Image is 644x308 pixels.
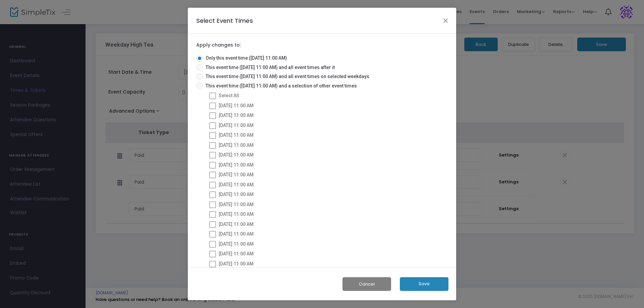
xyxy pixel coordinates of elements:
[219,123,254,128] span: [DATE] 11:00 AM
[203,82,357,89] span: This event time ([DATE] 11:00 AM) and a selection of other event times
[219,172,254,177] span: [DATE] 11:00 AM
[219,152,254,158] span: [DATE] 11:00 AM
[219,93,239,98] span: Select All
[219,162,254,168] span: [DATE] 11:00 AM
[219,231,254,237] span: [DATE] 11:00 AM
[219,202,254,207] span: [DATE] 11:00 AM
[219,113,254,118] span: [DATE] 11:00 AM
[219,251,254,256] span: [DATE] 11:00 AM
[196,16,253,25] h4: Select Event Times
[219,222,254,227] span: [DATE] 11:00 AM
[219,103,254,108] span: [DATE] 11:00 AM
[219,192,254,197] span: [DATE] 11:00 AM
[203,55,287,62] span: Only this event time ([DATE] 11:00 AM)
[219,142,254,148] span: [DATE] 11:00 AM
[219,132,254,138] span: [DATE] 11:00 AM
[400,277,448,291] button: Save
[203,64,335,71] span: This event time ([DATE] 11:00 AM) and all event times after it
[203,73,369,80] span: This event time ([DATE] 11:00 AM) and all event times on selected weekdays
[219,241,254,247] span: [DATE] 11:00 AM
[342,277,391,291] button: Cancel
[219,261,254,266] span: [DATE] 11:00 AM
[219,182,254,187] span: [DATE] 11:00 AM
[219,211,254,217] span: [DATE] 11:00 AM
[196,42,241,48] label: Apply changes to:
[441,16,450,25] button: Close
